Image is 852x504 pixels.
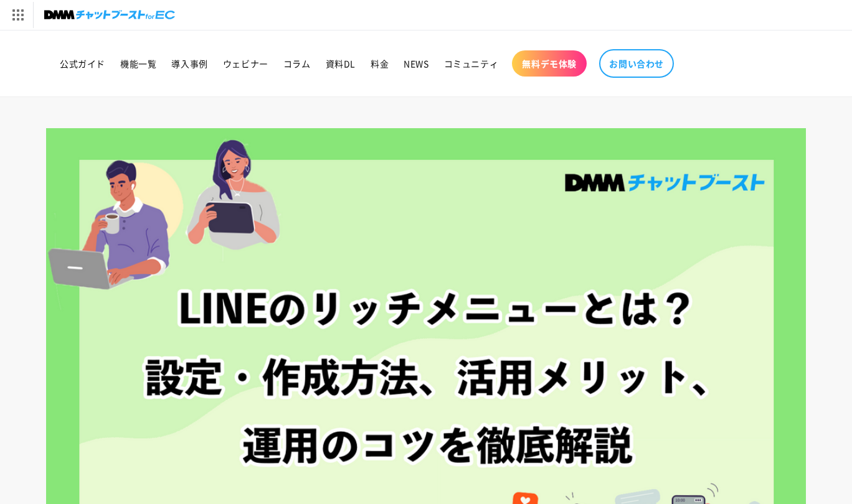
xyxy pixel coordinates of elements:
a: 機能一覧 [113,50,164,77]
span: ウェビナー [223,58,268,69]
a: 公式ガイド [52,50,113,77]
a: コラム [276,50,318,77]
span: コミュニティ [444,58,499,69]
span: お問い合わせ [609,58,664,69]
a: 導入事例 [164,50,215,77]
span: 公式ガイド [60,58,105,69]
a: 資料DL [318,50,363,77]
a: コミュニティ [437,50,506,77]
a: NEWS [396,50,436,77]
span: 導入事例 [171,58,207,69]
img: サービス [2,2,33,28]
img: チャットブーストforEC [44,6,175,24]
a: お問い合わせ [599,49,674,78]
span: 料金 [371,58,389,69]
span: NEWS [404,58,428,69]
span: 機能一覧 [120,58,156,69]
span: コラム [283,58,311,69]
a: ウェビナー [215,50,276,77]
a: 無料デモ体験 [512,50,587,77]
span: 資料DL [326,58,356,69]
a: 料金 [363,50,396,77]
span: 無料デモ体験 [522,58,577,69]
